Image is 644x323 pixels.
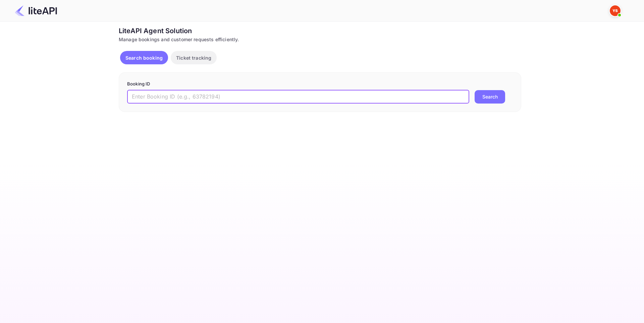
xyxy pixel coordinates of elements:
div: Manage bookings and customer requests efficiently. [119,36,521,43]
input: Enter Booking ID (e.g., 63782194) [127,90,469,104]
img: Yandex Support [610,5,621,16]
div: LiteAPI Agent Solution [119,26,521,36]
p: Booking ID [127,81,513,87]
p: Ticket tracking [176,54,211,61]
button: Search [475,90,505,104]
p: Search booking [125,54,163,61]
img: LiteAPI Logo [15,5,57,16]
